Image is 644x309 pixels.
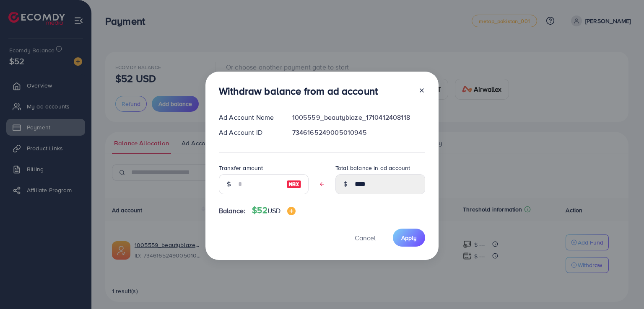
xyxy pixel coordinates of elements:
[212,113,286,122] div: Ad Account Name
[212,128,286,137] div: Ad Account ID
[219,85,378,97] h3: Withdraw balance from ad account
[219,206,245,216] span: Balance:
[267,206,280,215] span: USD
[286,179,301,189] img: image
[355,233,376,242] span: Cancel
[286,113,432,122] div: 1005559_beautyblaze_1710412408118
[219,164,263,172] label: Transfer amount
[401,234,417,242] span: Apply
[344,229,386,247] button: Cancel
[335,164,410,172] label: Total balance in ad account
[286,128,432,137] div: 7346165249005010945
[393,229,425,247] button: Apply
[608,271,638,303] iframe: Chat
[287,207,296,215] img: image
[252,205,296,216] h4: $52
